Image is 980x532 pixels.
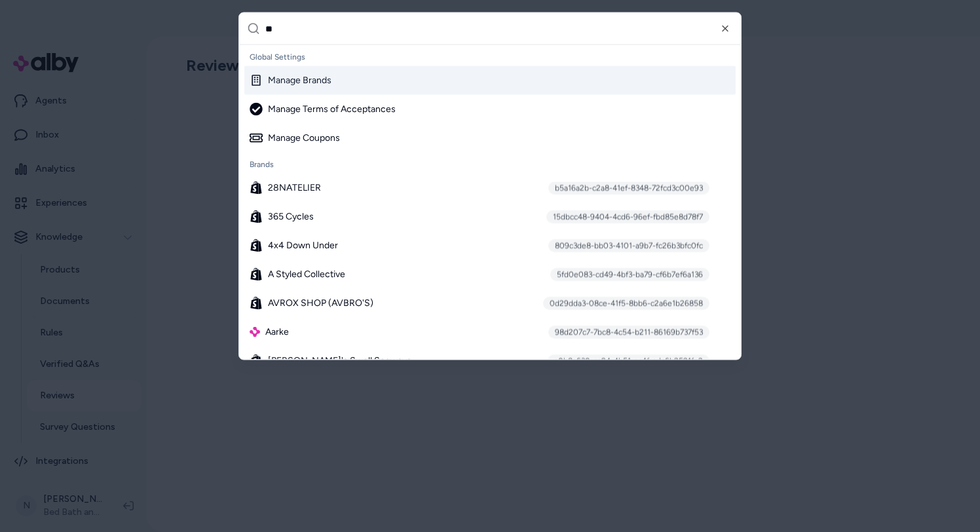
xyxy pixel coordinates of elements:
[550,268,709,281] div: 5fd0e083-cd49-4bf3-ba79-cf6b7ef6a136
[268,239,338,252] span: 4x4 Down Under
[244,155,736,174] div: Brands
[548,354,709,368] div: a0b8a630-ca94-4b51-ac4f-adc6b2521fe2
[250,327,260,337] img: alby Logo
[250,103,396,116] div: Manage Terms of Acceptances
[268,268,345,281] span: A Styled Collective
[268,354,411,368] span: [PERSON_NAME]'s Swell Segways
[268,297,373,310] span: AVROX SHOP (AVBRO'S)
[244,48,736,66] div: Global Settings
[250,132,340,145] div: Manage Coupons
[548,326,709,339] div: 98d207c7-7bc8-4c54-b211-86169b737f53
[548,239,709,252] div: 809c3de8-bb03-4101-a9b7-fc26b3bfc0fc
[543,297,709,310] div: 0d29dda3-08ce-41f5-8bb6-c2a6e1b26858
[268,181,321,195] span: 28NATELIER
[250,74,331,87] div: Manage Brands
[268,210,314,223] span: 365 Cycles
[546,210,709,223] div: 15dbcc48-9404-4cd6-96ef-fbd85e8d78f7
[265,326,289,339] span: Aarke
[548,181,709,195] div: b5a16a2b-c2a8-41ef-8348-72fcd3c00e93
